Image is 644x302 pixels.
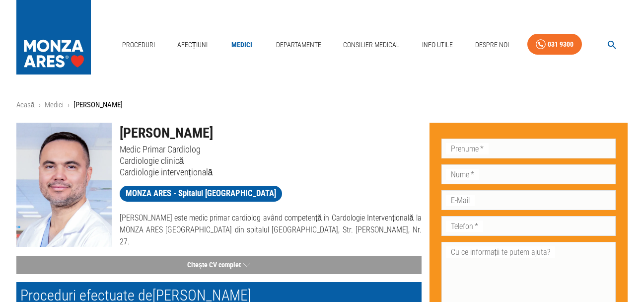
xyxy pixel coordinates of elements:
[120,166,422,178] p: Cardiologie intervențională
[418,35,457,55] a: Info Utile
[45,100,64,109] a: Medici
[120,144,422,155] p: Medic Primar Cardiolog
[73,99,123,111] p: [PERSON_NAME]
[120,155,422,166] p: Cardiologie clinică
[527,34,582,55] a: 031 9300
[120,186,282,202] a: MONZA ARES - Spitalul [GEOGRAPHIC_DATA]
[68,99,70,111] li: ›
[16,256,422,274] button: Citește CV complet
[39,99,41,111] li: ›
[173,35,212,55] a: Afecțiuni
[272,35,325,55] a: Departamente
[226,35,258,55] a: Medici
[120,187,282,200] span: MONZA ARES - Spitalul [GEOGRAPHIC_DATA]
[471,35,513,55] a: Despre Noi
[120,212,422,248] p: [PERSON_NAME] este medic primar cardiolog având competență în Cardologie Intervențională la MONZA...
[16,123,112,247] img: Dr. Mihai Melnic
[339,35,404,55] a: Consilier Medical
[120,123,422,144] h1: [PERSON_NAME]
[16,99,628,111] nav: breadcrumb
[16,100,35,109] a: Acasă
[548,38,573,51] div: 031 9300
[118,35,159,55] a: Proceduri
